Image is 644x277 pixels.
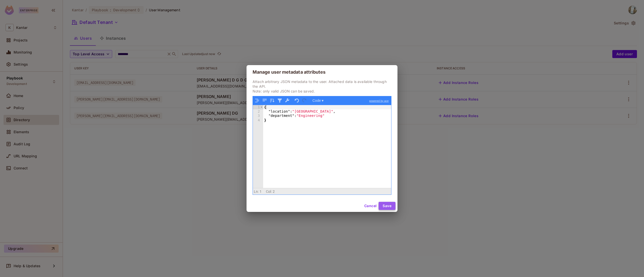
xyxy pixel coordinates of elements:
[253,79,391,94] p: Attach arbitrary JSON metadata to the user. Attached data is available through the API. Note: onl...
[261,97,268,104] button: Compact JSON data, remove all whitespaces (Ctrl+Shift+I)
[362,202,379,210] button: Cancel
[247,65,397,79] h2: Manage user metadata attributes
[253,114,263,118] div: 3
[253,109,263,114] div: 2
[273,190,275,194] span: 2
[301,97,308,104] button: Redo (Ctrl+Shift+Z)
[379,202,395,210] button: Save
[269,97,275,104] button: Sort contents
[260,190,262,194] span: 1
[276,97,283,104] button: Filter, sort, or transform contents
[266,190,272,194] span: Col:
[367,96,391,105] a: powered by ace
[253,105,263,109] div: 1
[284,97,291,104] button: Repair JSON: fix quotes and escape characters, remove comments and JSONP notation, turn JavaScrip...
[253,118,263,122] div: 4
[294,97,300,104] button: Undo last action (Ctrl+Z)
[311,97,325,104] button: Code ▾
[254,97,260,104] button: Format JSON data, with proper indentation and line feeds (Ctrl+I)
[254,190,259,194] span: Ln:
